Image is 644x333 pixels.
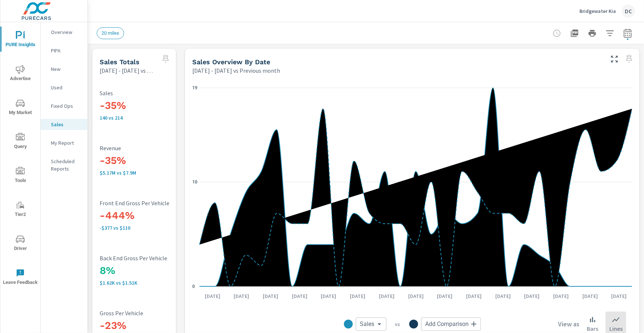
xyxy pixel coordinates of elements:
span: Sales [360,320,375,328]
span: Add Comparison [426,320,469,328]
p: [DATE] - [DATE] vs Previous month [192,66,280,75]
p: Gross Per Vehicle [100,310,197,316]
p: [DATE] [200,292,225,300]
button: "Export Report to PDF" [567,26,582,41]
span: PURE Insights [3,31,38,49]
h3: -35% [100,154,197,167]
p: [DATE] [577,292,603,300]
h3: -23% [100,319,197,332]
div: Scheduled Reports [41,156,87,174]
p: -$377 vs $110 [100,225,197,231]
p: Fixed Ops [51,102,82,110]
p: Bars [587,324,598,333]
button: Select Date Range [620,26,635,41]
span: Driver [3,235,38,253]
h5: Sales Totals [100,58,140,66]
text: 10 [192,179,197,185]
p: [DATE] [461,292,487,300]
p: vs [386,321,409,327]
div: nav menu [0,22,40,294]
div: Sales [41,119,87,130]
span: Tools [3,167,38,185]
h5: Sales Overview By Date [192,58,270,66]
div: DC [622,4,635,18]
p: $1,619 vs $1,506 [100,280,197,286]
p: Used [51,84,82,91]
p: $5,167,980 vs $7,895,795 [100,170,197,176]
p: Sales [100,90,197,96]
span: Select a preset date range to save this widget [160,53,172,65]
div: PIPA [41,45,87,56]
div: My Report [41,137,87,148]
h3: 8% [100,264,197,277]
p: Lines [609,324,623,333]
span: Leave Feedback [3,269,38,287]
h3: -35% [100,99,197,112]
p: [DATE] [432,292,458,300]
p: New [51,65,82,73]
button: Apply Filters [603,26,617,41]
h3: -444% [100,209,197,222]
p: 140 vs 214 [100,115,197,121]
p: Scheduled Reports [51,158,82,172]
h6: View as [558,320,579,328]
p: [DATE] [229,292,255,300]
p: Overview [51,28,82,36]
span: Query [3,133,38,151]
div: Overview [41,27,87,38]
p: Front End Gross Per Vehicle [100,200,197,206]
button: Make Fullscreen [609,53,620,65]
text: 19 [192,85,197,90]
p: Sales [51,121,82,128]
div: Sales [356,317,386,331]
div: Add Comparison [421,317,481,331]
p: PIPA [51,47,82,54]
p: [DATE] [345,292,371,300]
div: New [41,63,87,75]
p: [DATE] [258,292,283,300]
p: [DATE] [548,292,574,300]
span: Tier2 [3,201,38,219]
p: [DATE] [374,292,400,300]
p: [DATE] [316,292,342,300]
text: 0 [192,284,195,289]
p: My Report [51,139,82,147]
div: Fixed Ops [41,100,87,111]
p: [DATE] [519,292,545,300]
div: Used [41,82,87,93]
p: [DATE] [403,292,429,300]
p: [DATE] [287,292,313,300]
p: Revenue [100,145,197,151]
p: Bridgewater Kia [579,8,616,14]
p: Back End Gross Per Vehicle [100,255,197,261]
p: [DATE] [490,292,516,300]
button: Print Report [585,26,600,41]
span: Advertise [3,65,38,83]
span: My Market [3,99,38,117]
span: Select a preset date range to save this widget [623,53,635,65]
span: 20 miles [97,30,124,36]
p: [DATE] - [DATE] vs Previous month [100,66,154,75]
p: [DATE] [606,292,632,300]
